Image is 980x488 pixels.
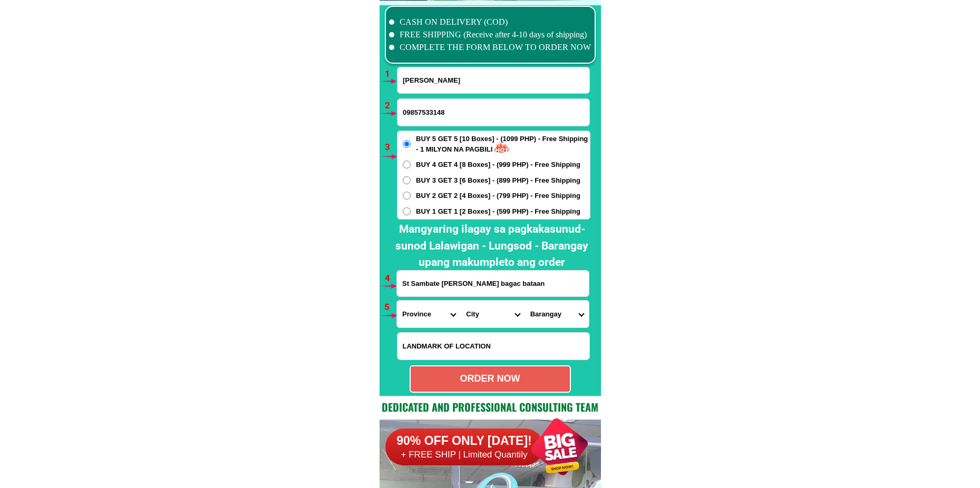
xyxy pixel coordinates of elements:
[403,192,411,200] input: BUY 2 GET 2 [4 Boxes] - (799 PHP) - Free Shipping
[385,99,397,113] h6: 2
[416,206,580,217] span: BUY 1 GET 1 [2 Boxes] - (599 PHP) - Free Shipping
[388,221,596,271] h2: Mangyaring ilagay sa pagkakasunud-sunod Lalawigan - Lungsod - Barangay upang makumpleto ang order
[416,191,580,201] span: BUY 2 GET 2 [4 Boxes] - (799 PHP) - Free Shipping
[397,301,461,327] select: Select province
[403,161,411,168] input: BUY 4 GET 4 [8 Boxes] - (999 PHP) - Free Shipping
[385,67,397,81] h6: 1
[416,175,580,186] span: BUY 3 GET 3 [6 Boxes] - (899 PHP) - Free Shipping
[403,176,411,184] input: BUY 3 GET 3 [6 Boxes] - (899 PHP) - Free Shipping
[397,333,589,360] input: Input LANDMARKOFLOCATION
[384,301,396,314] h6: 5
[411,372,570,386] div: ORDER NOW
[403,207,411,215] input: BUY 1 GET 1 [2 Boxes] - (599 PHP) - Free Shipping
[385,272,397,285] h6: 4
[397,271,589,296] input: Input address
[416,160,580,170] span: BUY 4 GET 4 [8 Boxes] - (999 PHP) - Free Shipping
[403,140,411,148] input: BUY 5 GET 5 [10 Boxes] - (1099 PHP) - Free Shipping - 1 MILYON NA PAGBILI
[389,41,591,54] li: COMPLETE THE FORM BELOW TO ORDER NOW
[380,399,601,415] h2: Dedicated and professional consulting team
[385,433,544,449] h6: 90% OFF ONLY [DATE]!
[397,99,589,126] input: Input phone_number
[389,28,591,41] li: FREE SHIPPING (Receive after 4-10 days of shipping)
[389,16,591,28] li: CASH ON DELIVERY (COD)
[461,301,525,327] select: Select district
[397,67,589,93] input: Input full_name
[385,141,397,154] h6: 3
[416,134,590,154] span: BUY 5 GET 5 [10 Boxes] - (1099 PHP) - Free Shipping - 1 MILYON NA PAGBILI
[525,301,589,327] select: Select commune
[385,449,544,461] h6: + FREE SHIP | Limited Quantily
